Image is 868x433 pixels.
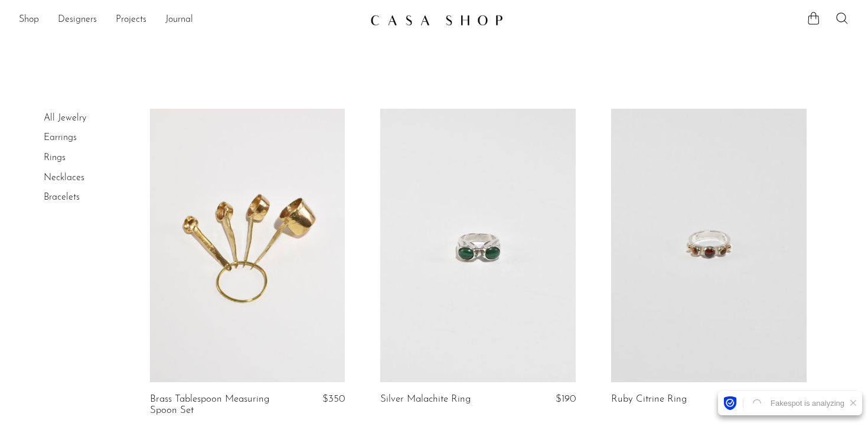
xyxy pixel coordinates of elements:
[19,10,361,30] nav: Desktop navigation
[44,113,86,123] a: All Jewelry
[150,394,280,416] a: Brass Tablespoon Measuring Spoon Set
[556,394,576,404] span: $190
[380,394,471,405] a: Silver Malachite Ring
[44,133,77,142] a: Earrings
[611,394,687,405] a: Ruby Citrine Ring
[766,399,849,408] div: Fakespot is analyzing
[165,12,193,28] a: Journal
[19,10,361,30] ul: NEW HEADER MENU
[322,394,345,404] span: $350
[44,193,80,202] a: Bracelets
[44,153,66,162] a: Rings
[116,12,146,28] a: Projects
[44,173,84,183] a: Necklaces
[58,12,97,28] a: Designers
[19,12,39,28] a: Shop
